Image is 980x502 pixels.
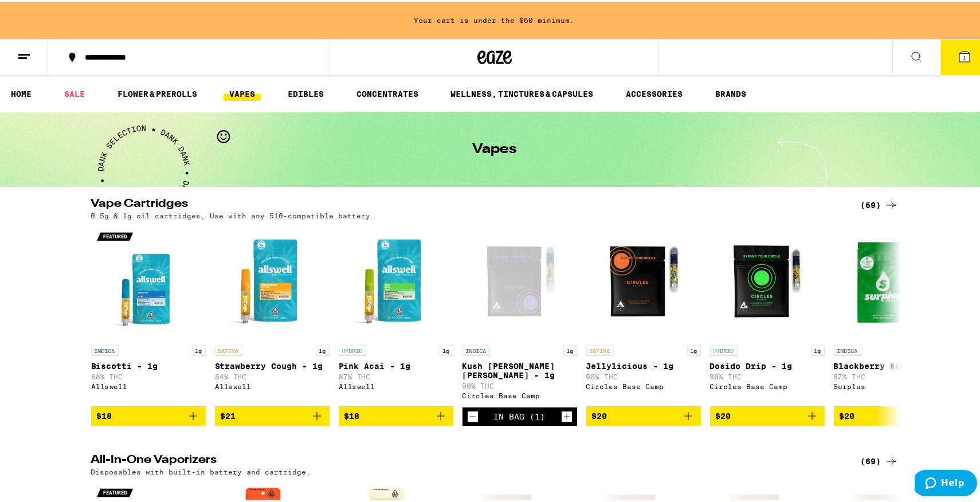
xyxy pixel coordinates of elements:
[834,343,861,354] p: INDICA
[351,85,424,99] a: CONCENTRATES
[112,85,203,99] a: FLOWER & PREROLLS
[834,223,948,404] a: Open page for Blackberry Kush - 1g from Surplus
[215,381,330,388] div: Allswell
[282,85,330,99] a: EDIBLES
[462,343,490,354] p: INDICA
[861,452,898,466] a: (69)
[339,223,453,338] img: Allswell - Pink Acai - 1g
[563,343,577,354] p: 1g
[224,85,261,99] a: VAPES
[710,404,825,423] button: Add to bag
[339,371,453,378] p: 87% THC
[840,409,855,418] span: $20
[462,380,577,387] p: 90% THC
[91,381,206,388] div: Allswell
[710,381,825,388] div: Circles Base Camp
[592,409,607,418] span: $20
[834,223,948,338] img: Surplus - Blackberry Kush - 1g
[915,468,977,496] iframe: Opens a widget where you can find more information
[494,410,546,419] div: In Bag (1)
[586,404,701,423] button: Add to bag
[91,404,206,423] button: Add to bag
[716,409,731,418] span: $20
[344,409,360,418] span: $18
[445,85,599,99] a: WELLNESS, TINCTURES & CAPSULES
[586,223,701,404] a: Open page for Jellylicious - 1g from Circles Base Camp
[709,85,752,99] button: BRANDS
[462,359,577,378] p: Kush [PERSON_NAME] [PERSON_NAME] - 1g
[440,343,453,354] p: 1g
[462,390,577,397] div: Circles Base Camp
[215,223,330,404] a: Open page for Strawberry Cough - 1g from Allswell
[58,85,91,99] a: SALE
[91,343,119,354] p: INDICA
[710,223,825,338] img: Circles Base Camp - Dosido Drip - 1g
[462,223,577,405] a: Open page for Kush Berry Bliss - 1g from Circles Base Camp
[339,381,453,388] div: Allswell
[586,359,701,368] p: Jellylicious - 1g
[215,359,330,368] p: Strawberry Cough - 1g
[472,140,516,154] h1: Vapes
[91,210,375,217] p: 0.5g & 1g oil cartridges, Use with any 510-compatible battery.
[467,409,479,420] button: Decrement
[215,371,330,378] p: 84% THC
[586,371,701,378] p: 90% THC
[963,52,966,59] span: 1
[834,371,948,378] p: 87% THC
[811,343,825,354] p: 1g
[710,343,738,354] p: HYBRID
[91,223,206,338] img: Allswell - Biscotti - 1g
[586,381,701,388] div: Circles Base Camp
[91,466,311,473] p: Disposables with built-in battery and cartridge.
[215,343,242,354] p: SATIVA
[339,404,453,423] button: Add to bag
[97,409,112,418] span: $18
[861,196,898,210] a: (69)
[586,223,701,338] img: Circles Base Camp - Jellylicious - 1g
[834,359,948,368] p: Blackberry Kush - 1g
[215,404,330,423] button: Add to bag
[586,343,614,354] p: SATIVA
[192,343,206,354] p: 1g
[5,85,37,99] a: HOME
[91,196,842,210] h2: Vape Cartridges
[687,343,701,354] p: 1g
[710,371,825,378] p: 90% THC
[339,223,453,404] a: Open page for Pink Acai - 1g from Allswell
[561,409,573,420] button: Increment
[221,409,236,418] span: $21
[339,343,366,354] p: HYBRID
[339,359,453,368] p: Pink Acai - 1g
[834,404,948,423] button: Add to bag
[215,223,330,338] img: Allswell - Strawberry Cough - 1g
[620,85,688,99] a: ACCESSORIES
[91,223,206,404] a: Open page for Biscotti - 1g from Allswell
[834,381,948,388] div: Surplus
[316,343,330,354] p: 1g
[710,359,825,368] p: Dosido Drip - 1g
[91,359,206,368] p: Biscotti - 1g
[710,223,825,404] a: Open page for Dosido Drip - 1g from Circles Base Camp
[91,371,206,378] p: 88% THC
[91,452,842,466] h2: All-In-One Vaporizers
